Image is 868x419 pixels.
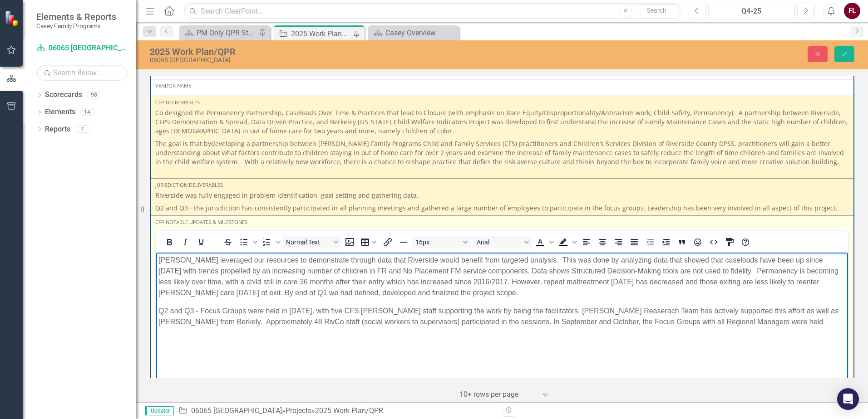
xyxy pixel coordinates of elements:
div: Numbered list [259,236,282,248]
p: Co designed the Permanency Partnership, Caseloads Over Time & Practices that lead to Closure (wit... [155,108,849,137]
div: 06065 [GEOGRAPHIC_DATA] [150,57,545,63]
p: Q2 and Q3 - the jurisdiction has consistently participated in all planning meetings and gathered ... [155,202,849,213]
div: Q4-25 [711,6,792,17]
button: Strikethrough [220,236,236,248]
p: Riverside was fully engaged in problem identification, goal setting and gathering data. [155,191,849,202]
button: Insert/edit link [380,236,395,248]
button: Italic [178,236,193,248]
div: 2025 Work Plan/QPR [291,28,351,39]
a: Reports [45,124,70,135]
div: 7 [75,125,89,133]
div: 98 [87,91,101,99]
button: Decrease indent [642,236,658,248]
a: Scorecards [45,90,82,100]
div: 2025 Work Plan/QPR [315,406,383,415]
button: Search [634,5,680,17]
div: Jurisdiction Deliverables [155,181,849,189]
button: Insert image [342,236,357,248]
a: 06065 [GEOGRAPHIC_DATA] [36,43,127,54]
small: Casey Family Programs [36,22,116,29]
input: Search Below... [36,65,127,81]
button: Font Arial [473,236,532,248]
button: Align right [611,236,626,248]
a: Casey Overview [370,27,457,39]
a: Elements [45,107,75,117]
div: Vendor Name [155,82,849,89]
button: Q4-25 [708,3,795,19]
button: FL [844,3,860,19]
a: PM Only QPR Status Report [182,27,256,39]
div: Open Intercom Messenger [837,388,859,410]
div: Casey Overview [385,27,457,39]
button: Justify [626,236,642,248]
input: Search ClearPoint... [184,3,682,19]
span: Arial [477,239,521,246]
button: Increase indent [658,236,674,248]
button: Horizontal line [396,236,411,248]
button: Font size 16px [412,236,471,248]
a: 06065 [GEOGRAPHIC_DATA] [191,406,282,415]
div: 2025 Work Plan/QPR [150,47,545,57]
button: Table [358,236,380,248]
div: 14 [80,108,94,116]
button: HTML Editor [706,236,721,248]
span: 16px [415,239,460,246]
button: Emojis [690,236,705,248]
p: The goal is that by [155,137,849,166]
img: ClearPoint Strategy [5,10,20,26]
div: CFP Notable Updates & Milestones [155,219,849,226]
div: » » [178,406,495,416]
iframe: Rich Text Area [156,253,848,411]
button: Help [738,236,753,248]
div: Text color Black [533,236,555,248]
button: Underline [193,236,209,248]
span: Search [647,7,666,14]
span: Elements & Reports [36,11,116,22]
button: Align center [595,236,610,248]
button: Block Normal Text [282,236,341,248]
span: Normal Text [286,239,330,246]
span: developing a partnership between [PERSON_NAME] Family Programs Child and Family Services (CFS) pr... [155,139,844,166]
button: Align left [579,236,594,248]
button: Bold [162,236,177,248]
span: Updater [145,406,174,415]
div: PM Only QPR Status Report [197,27,256,39]
button: Blockquote [674,236,690,248]
button: CSS Editor [722,236,737,248]
div: Bullet list [236,236,259,248]
a: Projects [286,406,311,415]
div: CFP Deliverables [155,99,849,106]
div: Background color Black [556,236,578,248]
